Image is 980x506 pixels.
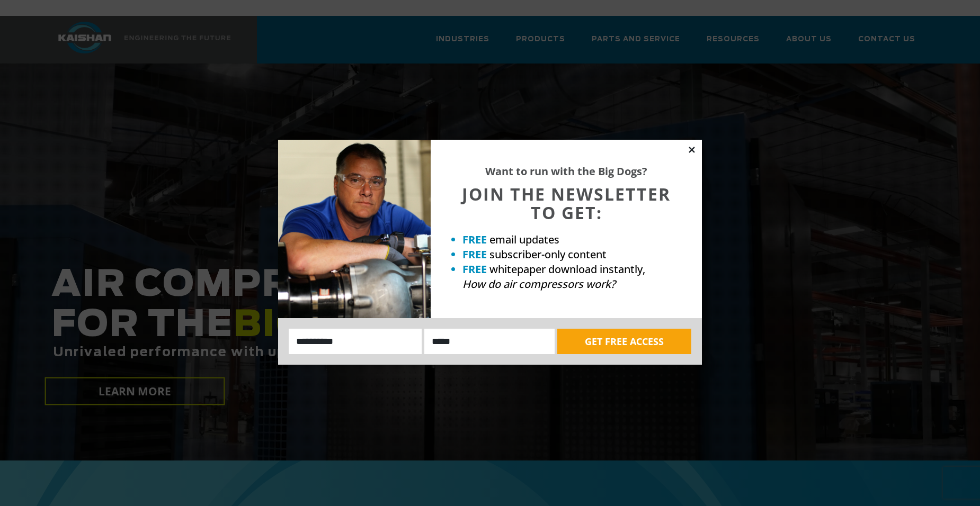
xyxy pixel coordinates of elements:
button: GET FREE ACCESS [557,329,691,354]
strong: FREE [462,232,487,247]
span: JOIN THE NEWSLETTER TO GET: [462,183,671,224]
input: Email [424,329,555,354]
span: subscriber-only content [489,247,607,261]
span: whitepaper download instantly, [489,262,645,276]
button: Close [687,145,697,155]
em: How do air compressors work? [462,277,616,291]
strong: Want to run with the Big Dogs? [485,164,647,178]
strong: FREE [462,262,487,276]
input: Name: [289,329,422,354]
span: email updates [489,232,559,247]
strong: FREE [462,247,487,261]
